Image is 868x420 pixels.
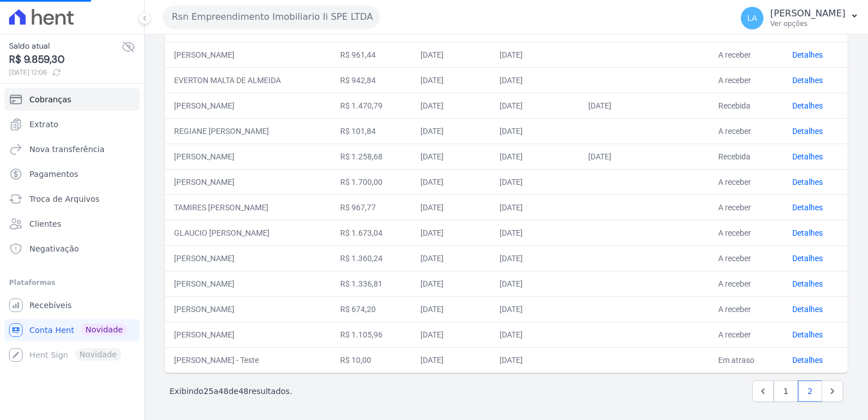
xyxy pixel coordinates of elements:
a: 1 [774,380,798,402]
td: [DATE] [411,347,490,373]
td: Em atraso [709,347,783,373]
span: LA [747,14,757,22]
span: Nova transferência [29,144,105,155]
a: Detalhes [792,254,823,263]
span: Clientes [29,218,61,230]
td: [PERSON_NAME] [165,245,331,271]
td: R$ 1.105,96 [331,322,411,347]
td: [DATE] [411,118,490,144]
a: Detalhes [792,203,823,212]
td: [DATE] [411,245,490,271]
td: R$ 1.360,24 [331,245,411,271]
td: A receber [709,296,783,322]
a: Negativação [5,237,140,260]
a: Detalhes [792,50,823,59]
a: Detalhes [792,228,823,237]
td: [DATE] [491,347,579,373]
td: [DATE] [411,42,490,67]
td: [DATE] [491,169,579,194]
span: Novidade [81,323,127,336]
p: Exibindo a de resultados. [170,386,292,397]
td: [DATE] [411,296,490,322]
td: TAMIRES [PERSON_NAME] [165,194,331,220]
td: Recebida [709,93,783,118]
td: A receber [709,169,783,194]
td: R$ 674,20 [331,296,411,322]
a: Recebíveis [5,294,140,317]
td: R$ 1.258,68 [331,144,411,169]
span: 25 [203,387,214,396]
a: Detalhes [792,177,823,187]
span: 48 [219,387,229,396]
span: Conta Hent [29,324,74,336]
p: Ver opções [770,19,845,28]
a: Nova transferência [5,138,140,161]
td: R$ 101,84 [331,118,411,144]
span: [DATE] 12:06 [9,67,121,77]
td: [DATE] [491,93,579,118]
a: Detalhes [792,127,823,136]
td: R$ 961,44 [331,42,411,67]
a: Detalhes [792,152,823,161]
nav: Sidebar [9,88,135,366]
a: Detalhes [792,305,823,314]
a: Clientes [5,213,140,235]
td: [DATE] [491,245,579,271]
td: [PERSON_NAME] [165,271,331,296]
td: A receber [709,220,783,245]
td: Recebida [709,144,783,169]
td: R$ 967,77 [331,194,411,220]
a: Detalhes [792,356,823,365]
a: Extrato [5,113,140,136]
td: [PERSON_NAME] [165,322,331,347]
span: Saldo atual [9,40,121,52]
td: [DATE] [411,169,490,194]
td: REGIANE [PERSON_NAME] [165,118,331,144]
td: [PERSON_NAME] - Teste [165,347,331,373]
span: Negativação [29,243,79,254]
td: [DATE] [411,67,490,93]
td: [DATE] [491,322,579,347]
a: 2 [798,380,822,402]
td: [PERSON_NAME] [165,296,331,322]
a: Previous [752,380,774,402]
a: Detalhes [792,76,823,85]
a: Next [822,380,843,402]
a: Troca de Arquivos [5,188,140,210]
span: Pagamentos [29,168,78,180]
button: LA [PERSON_NAME] Ver opções [732,2,868,34]
td: R$ 942,84 [331,67,411,93]
a: Conta Hent Novidade [5,319,140,341]
td: [DATE] [491,296,579,322]
div: Plataformas [9,276,135,289]
span: R$ 9.859,30 [9,52,121,67]
td: [DATE] [491,144,579,169]
td: GLAUCIO [PERSON_NAME] [165,220,331,245]
td: A receber [709,245,783,271]
td: [DATE] [411,93,490,118]
td: [DATE] [411,271,490,296]
td: [DATE] [579,93,709,118]
td: R$ 1.336,81 [331,271,411,296]
a: Detalhes [792,101,823,110]
td: [DATE] [491,194,579,220]
td: [DATE] [491,42,579,67]
td: [PERSON_NAME] [165,93,331,118]
span: 48 [238,387,249,396]
td: R$ 1.470,79 [331,93,411,118]
a: Cobranças [5,88,140,111]
td: [DATE] [491,118,579,144]
span: Cobranças [29,94,71,105]
span: Recebíveis [29,300,72,311]
button: Rsn Empreendimento Imobiliario Ii SPE LTDA [163,6,380,28]
p: [PERSON_NAME] [770,8,845,19]
td: [DATE] [491,271,579,296]
td: R$ 10,00 [331,347,411,373]
a: Detalhes [792,279,823,288]
td: A receber [709,271,783,296]
td: [PERSON_NAME] [165,169,331,194]
a: Detalhes [792,330,823,339]
a: Pagamentos [5,163,140,185]
span: Troca de Arquivos [29,193,99,205]
td: [PERSON_NAME] [165,144,331,169]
